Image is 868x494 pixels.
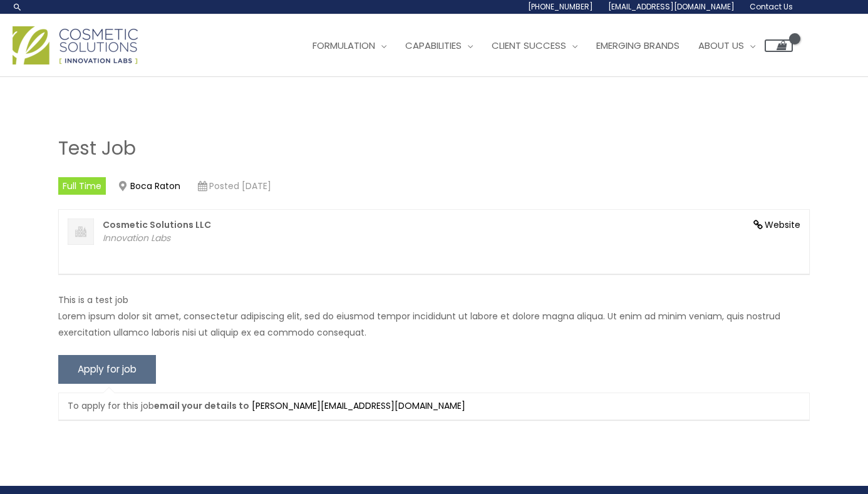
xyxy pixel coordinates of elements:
[698,39,744,52] span: About Us
[765,39,793,52] a: View Shopping Cart, empty
[58,137,810,160] h1: Test Job
[13,26,138,64] img: Cosmetic Solutions Logo
[58,292,810,341] p: This is a test job Lorem ipsum dolor sit amet, consectetur adipiscing elit, sed do eiusmod tempor...
[303,27,396,64] a: Formulation
[750,1,793,12] span: Contact Us
[209,180,271,192] time: Posted [DATE]
[294,27,793,64] nav: Site Navigation
[103,219,211,231] strong: Cosmetic Solutions LLC
[252,399,465,412] a: [PERSON_NAME][EMAIL_ADDRESS][DOMAIN_NAME]
[313,39,375,52] span: Formulation
[68,219,94,245] img: Cosmetic Solutions LLC
[58,355,156,384] input: Apply for job
[596,39,679,52] span: Emerging Brands
[13,2,23,12] a: Search icon link
[154,399,249,412] strong: email your details to
[396,27,482,64] a: Capabilities
[68,399,800,413] p: To apply for this job
[482,27,587,64] a: Client Success
[492,39,566,52] span: Client Success
[528,1,593,12] span: [PHONE_NUMBER]
[58,177,106,195] li: Full Time
[94,232,800,245] p: Innovation Labs
[405,39,462,52] span: Capabilities
[689,27,765,64] a: About Us
[130,180,180,192] a: Boca Raton
[753,219,800,232] a: Website
[587,27,689,64] a: Emerging Brands
[608,1,735,12] span: [EMAIL_ADDRESS][DOMAIN_NAME]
